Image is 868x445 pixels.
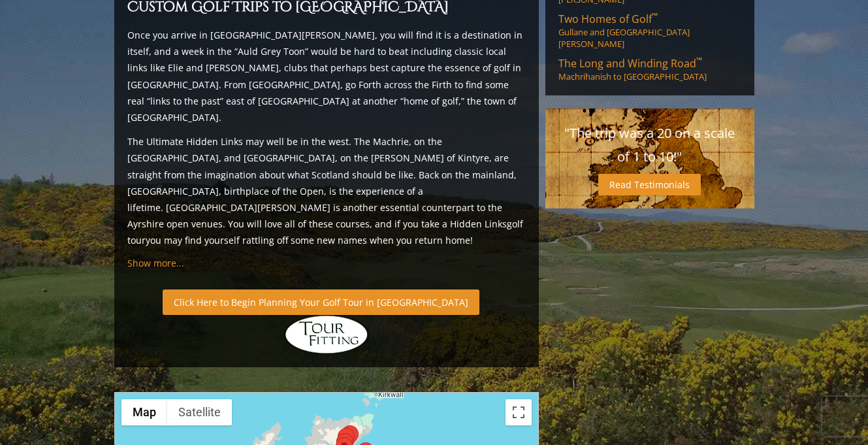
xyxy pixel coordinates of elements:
a: Show more... [127,257,184,269]
p: The Ultimate Hidden Links may well be in the west. The Machrie, on the [GEOGRAPHIC_DATA], and [GE... [127,133,526,248]
a: Two Homes of Golf™Gullane and [GEOGRAPHIC_DATA][PERSON_NAME] [558,12,741,50]
button: Show street map [121,399,167,425]
p: "The trip was a 20 on a scale of 1 to 10!" [558,122,741,169]
sup: ™ [696,55,702,66]
a: golf tour [127,218,523,246]
img: Hidden Links [284,315,369,354]
button: Toggle fullscreen view [506,399,532,425]
a: The Long and Winding Road™Machrihanish to [GEOGRAPHIC_DATA] [558,56,741,82]
button: Show satellite imagery [167,399,232,425]
sup: ™ [652,10,658,22]
a: Click Here to Begin Planning Your Golf Tour in [GEOGRAPHIC_DATA] [163,289,479,315]
a: Read Testimonials [598,174,701,195]
span: Two Homes of Golf [558,12,658,26]
p: Once you arrive in [GEOGRAPHIC_DATA][PERSON_NAME], you will find it is a destination in itself, a... [127,27,526,125]
span: The Long and Winding Road [558,56,702,71]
